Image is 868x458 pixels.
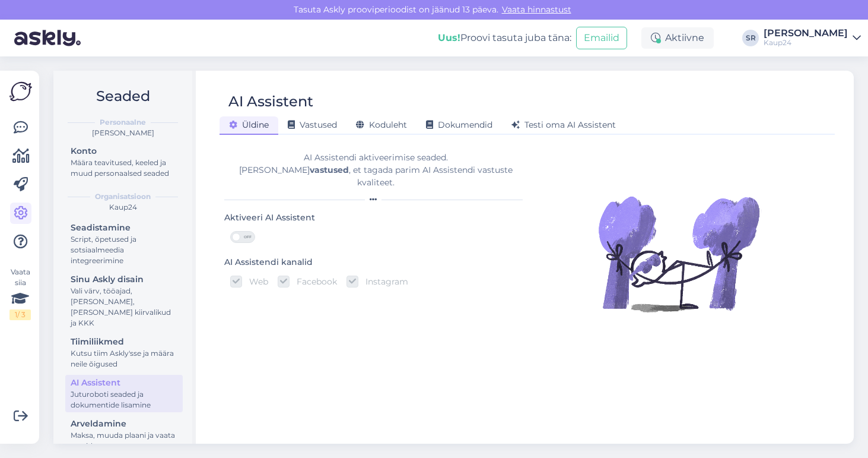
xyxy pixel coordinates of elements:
[511,119,616,130] span: Testi oma AI Assistent
[9,309,31,320] div: 1 / 3
[596,170,762,337] img: Illustration
[71,418,177,430] div: Arveldamine
[71,430,177,451] div: Maksa, muuda plaani ja vaata arveid
[71,157,177,179] div: Määra teavitused, keeled ja muud personaalsed seaded
[65,271,183,330] a: Sinu Askly disainVali värv, tööajad, [PERSON_NAME], [PERSON_NAME] kiirvalikud ja KKK
[71,336,177,348] div: Tiimiliikmed
[358,276,408,288] label: Instagram
[242,276,268,288] label: Web
[498,4,575,15] a: Vaata hinnastust
[224,256,313,269] div: AI Assistendi kanalid
[426,119,492,130] span: Dokumendid
[576,27,627,49] button: Emailid
[65,375,183,412] a: AI AssistentJuturoboti seaded ja dokumentide lisamine
[71,145,177,157] div: Konto
[63,85,183,108] h2: Seaded
[228,90,313,113] div: AI Assistent
[65,143,183,181] a: KontoMäära teavitused, keeled ja muud personaalsed seaded
[641,27,714,49] div: Aktiivne
[764,38,848,48] div: Kaup24
[224,211,315,225] div: Aktiveeri AI Assistent
[240,232,255,242] span: OFF
[742,30,759,46] div: SR
[9,80,32,103] img: Askly Logo
[310,165,349,175] b: vastused
[71,222,177,234] div: Seadistamine
[65,416,183,453] a: ArveldamineMaksa, muuda plaani ja vaata arveid
[71,273,177,286] div: Sinu Askly disain
[63,202,183,213] div: Kaup24
[63,128,183,138] div: [PERSON_NAME]
[65,334,183,371] a: TiimiliikmedKutsu tiim Askly'sse ja määra neile õigused
[438,31,571,45] div: Proovi tasuta juba täna:
[438,32,460,43] b: Uus!
[95,191,151,202] b: Organisatsioon
[71,234,177,266] div: Script, õpetused ja sotsiaalmeedia integreerimine
[71,377,177,389] div: AI Assistent
[764,29,848,38] div: [PERSON_NAME]
[224,151,527,189] div: AI Assistendi aktiveerimise seaded. [PERSON_NAME] , et tagada parim AI Assistendi vastuste kvalit...
[290,276,337,288] label: Facebook
[356,119,407,130] span: Koduleht
[9,267,31,320] div: Vaata siia
[288,119,337,130] span: Vastused
[71,389,177,410] div: Juturoboti seaded ja dokumentide lisamine
[71,348,177,369] div: Kutsu tiim Askly'sse ja määra neile õigused
[764,29,861,48] a: [PERSON_NAME]Kaup24
[65,220,183,268] a: SeadistamineScript, õpetused ja sotsiaalmeedia integreerimine
[71,286,177,329] div: Vali värv, tööajad, [PERSON_NAME], [PERSON_NAME] kiirvalikud ja KKK
[100,117,146,128] b: Personaalne
[229,119,269,130] span: Üldine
